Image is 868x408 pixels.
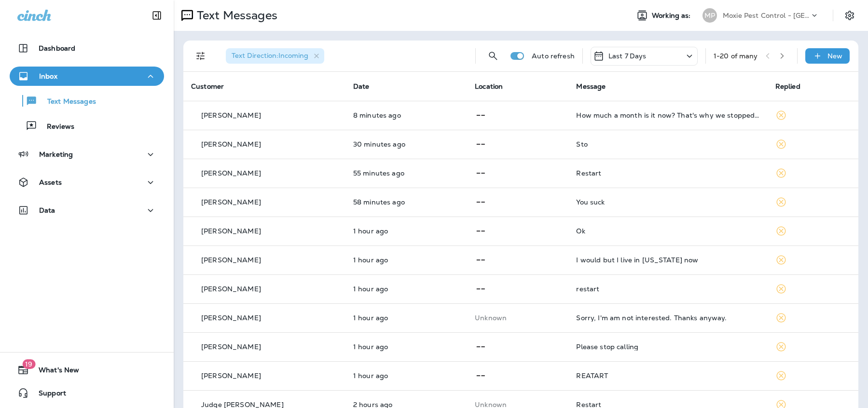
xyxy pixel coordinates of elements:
[10,116,164,136] button: Reviews
[201,372,261,380] p: [PERSON_NAME]
[353,111,459,119] p: Sep 8, 2025 03:17 PM
[39,150,73,158] p: Marketing
[652,12,693,20] span: Working as:
[576,343,759,351] div: Please stop calling
[10,39,164,58] button: Dashboard
[10,360,164,380] button: 19What's New
[576,372,759,380] div: REATART
[576,198,759,206] div: You suck
[576,82,606,91] span: Message
[201,140,261,148] p: [PERSON_NAME]
[775,82,800,91] span: Replied
[22,359,35,369] span: 19
[841,7,858,24] button: Settings
[39,72,57,80] p: Inbox
[10,91,164,111] button: Text Messages
[10,383,164,403] button: Support
[191,82,224,91] span: Customer
[475,314,561,322] p: This customer does not have a last location and the phone number they messaged is not assigned to...
[10,145,164,164] button: Marketing
[201,111,261,119] p: [PERSON_NAME]
[353,256,459,264] p: Sep 8, 2025 01:57 PM
[39,178,62,186] p: Assets
[191,46,210,66] button: Filters
[353,372,459,380] p: Sep 8, 2025 01:26 PM
[483,46,503,66] button: Search Messages
[353,343,459,351] p: Sep 8, 2025 01:32 PM
[38,97,96,107] p: Text Messages
[353,314,459,322] p: Sep 8, 2025 01:41 PM
[29,366,79,378] span: What's New
[201,285,261,293] p: [PERSON_NAME]
[703,8,717,23] div: MP
[532,52,575,60] p: Auto refresh
[143,6,170,25] button: Collapse Sidebar
[29,389,66,401] span: Support
[353,285,459,293] p: Sep 8, 2025 01:51 PM
[576,256,759,264] div: I would but I live in Alabama now
[576,227,759,235] div: Ok
[576,111,759,119] div: How much a month is it now? That's why we stopped. It was getting too expensive.
[353,140,459,148] p: Sep 8, 2025 02:55 PM
[576,314,759,322] div: Sorry, I'm am not interested. Thanks anyway.
[353,198,459,206] p: Sep 8, 2025 02:27 PM
[576,169,759,177] div: Restart
[353,169,459,177] p: Sep 8, 2025 02:30 PM
[723,12,810,19] p: Moxie Pest Control - [GEOGRAPHIC_DATA]
[10,201,164,220] button: Data
[201,169,261,177] p: [PERSON_NAME]
[201,314,261,322] p: [PERSON_NAME]
[201,227,261,235] p: [PERSON_NAME]
[201,198,261,206] p: [PERSON_NAME]
[37,122,74,132] p: Reviews
[827,52,842,60] p: New
[576,140,759,148] div: Sto
[39,206,55,214] p: Data
[353,82,370,91] span: Date
[475,82,503,91] span: Location
[576,285,759,293] div: restart
[10,173,164,192] button: Assets
[201,256,261,264] p: [PERSON_NAME]
[201,343,261,351] p: [PERSON_NAME]
[714,52,758,60] div: 1 - 20 of many
[232,51,308,60] span: Text Direction : Incoming
[39,44,75,52] p: Dashboard
[353,227,459,235] p: Sep 8, 2025 02:07 PM
[193,8,277,23] p: Text Messages
[10,67,164,86] button: Inbox
[226,48,324,64] div: Text Direction:Incoming
[608,52,647,60] p: Last 7 Days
